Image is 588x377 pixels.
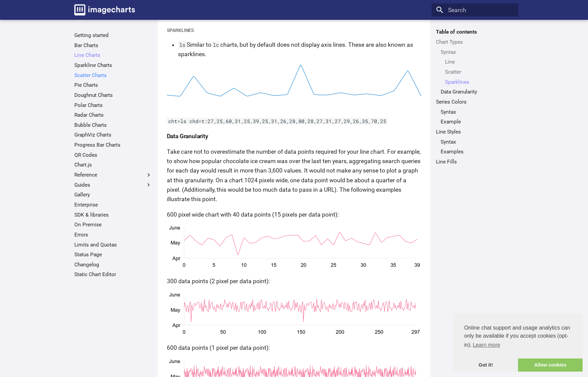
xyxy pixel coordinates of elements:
img: chart [167,65,421,110]
nav: Syntax [441,59,514,85]
a: Examples [441,148,514,155]
a: Errors [74,231,152,238]
p: Take care not to overestimate the number of data points required for your line chart. For example... [167,147,421,204]
a: learn more about cookies [472,340,501,350]
a: Polar Charts [74,102,152,109]
h4: Data Granularity [167,131,421,141]
a: Scatter Charts [74,72,152,79]
h5: Sparklines [167,27,421,34]
a: Image-Charts documentation [71,1,138,18]
nav: Line Styles [436,139,514,155]
label: Reference [74,172,152,178]
a: Bar Charts [74,42,152,49]
a: Radar Charts [74,112,152,118]
a: Gallery [74,191,152,198]
a: GraphViz Charts [74,131,152,138]
a: Line Styles [436,128,514,135]
label: Table of contents [432,29,518,35]
a: Sparkline Charts [74,62,152,69]
p: 600 data points (1 pixel per data point): [167,343,421,352]
a: QR Codes [74,152,152,158]
a: Example [441,118,514,125]
a: Bubble Charts [74,122,152,128]
div: cookieconsent [453,313,583,372]
nav: Series Colors [436,109,514,125]
a: Syntax [441,109,514,115]
a: Doughnut Charts [74,92,152,99]
code: lc [211,41,220,48]
a: Progress Bar Charts [74,142,152,148]
li: Similar to charts, but by default does not display axis lines. These are also known as sparklines. [178,40,421,59]
nav: Table of contents [432,29,518,165]
a: Status Page [74,251,152,258]
a: dismiss cookie message [453,359,518,372]
a: Line [445,59,514,65]
span: Online chat support and usage analytics can only be available if you accept cookies (opt-in). [464,324,572,350]
img: logo [74,4,135,15]
a: Getting started [74,32,152,39]
p: 300 data points (2 pixel per data point): [167,276,421,286]
a: SDK & libraries [74,212,152,218]
nav: Chart Types [436,49,514,96]
code: ls [178,41,187,48]
a: Series Colors [436,99,514,105]
a: allow cookies [518,359,583,372]
label: Guides [74,182,152,188]
a: Line Fills [436,158,514,165]
a: Enterprise [74,201,152,208]
a: Pie Charts [74,82,152,88]
a: Syntax [441,49,514,55]
a: Data Granularity [441,88,514,95]
code: cht=ls chd=t:27,25,60,31,25,39,25,31,26,28,80,28,27,31,27,29,26,35,70,25 [167,118,388,124]
a: Chart Types [436,39,514,45]
a: Line Charts [74,52,152,59]
img: chart [167,225,421,270]
a: Limits and Quotas [74,241,152,248]
a: Syntax [441,139,514,145]
a: Static Chart Editor [74,271,152,278]
a: On Premise [74,221,152,228]
a: Changelog [74,261,152,268]
p: 600 pixel wide chart with 40 data points (15 pixels per data point): [167,210,421,219]
a: Scatter [445,69,514,75]
img: chart [167,292,421,337]
input: Search [432,3,518,17]
a: Sparklines [445,79,514,85]
a: Chart.js [74,161,152,168]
